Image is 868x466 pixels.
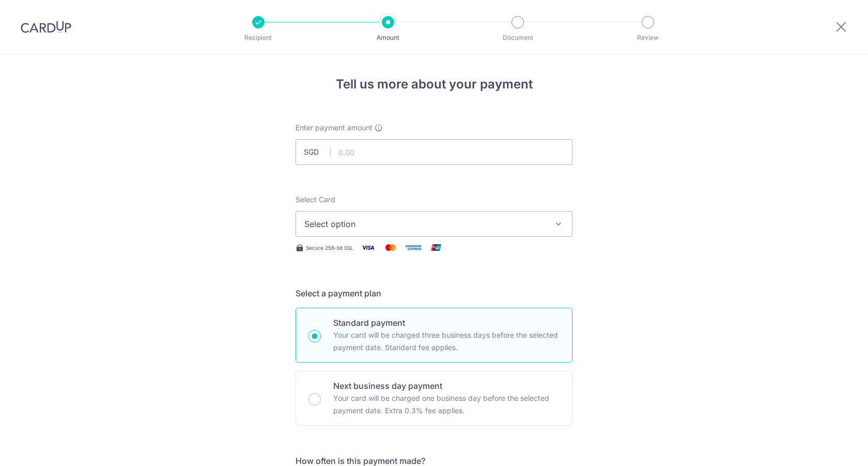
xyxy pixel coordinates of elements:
span: translation missing: en.payables.payment_networks.credit_card.summary.labels.select_card [296,195,335,204]
button: Select option [296,211,572,237]
span: Secure 256-bit SSL [306,244,353,252]
img: Visa [358,241,378,254]
span: Select option [304,218,545,230]
span: SGD [304,147,331,157]
p: Your card will be charged one business day before the selected payment date. Extra 0.3% fee applies. [333,392,560,417]
p: Your card will be charged three business days before the selected payment date. Standard fee appl... [333,329,560,354]
p: Next business day payment [333,380,560,392]
span: Enter payment amount [296,123,373,133]
img: American Express [403,241,424,254]
input: 0.00 [296,139,572,165]
p: Review [610,33,686,43]
h5: Select a payment plan [296,287,572,299]
p: Document [479,33,556,43]
h4: Tell us more about your payment [296,75,572,94]
img: CardUp [21,21,71,33]
img: Mastercard [380,241,401,254]
img: Union Pay [426,241,446,254]
p: Standard payment [333,317,560,329]
p: Amount [350,33,426,43]
p: Recipient [220,33,297,43]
